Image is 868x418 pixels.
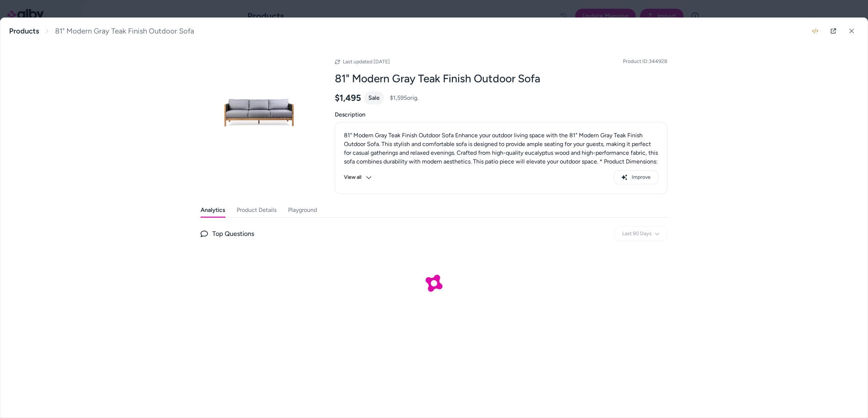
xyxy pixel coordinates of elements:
span: Product ID: 344928 [623,58,667,65]
button: View all [344,170,372,184]
a: Products [9,27,39,36]
span: Last updated [DATE] [343,59,390,65]
nav: breadcrumb [9,27,194,36]
span: $1,595 orig. [390,94,419,102]
button: Playground [288,203,317,217]
span: $1,495 [335,92,361,103]
div: Sale [364,91,384,104]
button: Analytics [201,203,225,217]
button: Product Details [237,203,276,217]
img: 344928__wood__signature_01.jpg [201,53,317,169]
span: Top Questions [212,229,254,239]
span: 81" Modern Gray Teak Finish Outdoor Sofa [55,27,194,36]
span: Description [335,110,667,119]
p: 81" Modern Gray Teak Finish Outdoor Sofa Enhance your outdoor living space with the 81" Modern Gr... [344,131,658,210]
button: Improve [614,170,658,184]
h2: 81" Modern Gray Teak Finish Outdoor Sofa [335,72,667,86]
